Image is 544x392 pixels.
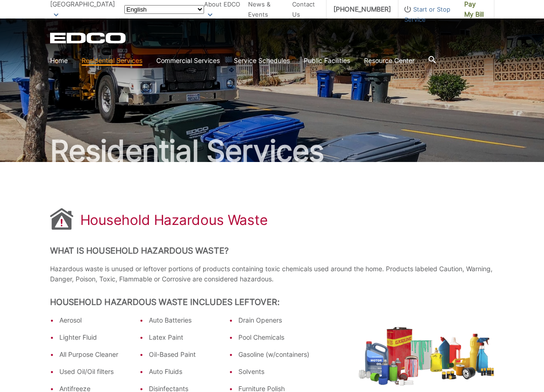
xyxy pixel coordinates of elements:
h1: Household Hazardous Waste [80,212,268,228]
a: Resource Center [364,56,415,66]
li: Solvents [238,367,309,377]
a: EDCD logo. Return to the homepage. [50,32,127,44]
p: Hazardous waste is unused or leftover portions of products containing toxic chemicals used around... [50,264,494,284]
h2: Household Hazardous Waste Includes Leftover: [50,297,494,307]
li: All Purpose Cleaner [59,349,130,360]
li: Used Oil/Oil filters [59,367,130,377]
li: Pool Chemicals [238,332,309,342]
img: Pile of leftover household hazardous waste [358,327,494,386]
li: Aerosol [59,315,130,325]
a: Home [50,56,68,66]
a: Public Facilities [304,56,350,66]
li: Auto Batteries [149,315,220,325]
li: Lighter Fluid [59,332,130,342]
a: Commercial Services [156,56,220,66]
li: Oil-Based Paint [149,349,220,360]
li: Latex Paint [149,332,220,342]
a: Service Schedules [234,56,290,66]
h2: Residential Services [50,136,494,166]
select: Select a language [124,5,204,14]
h2: What is Household Hazardous Waste? [50,246,494,256]
li: Drain Openers [238,315,309,325]
a: Residential Services [82,56,142,66]
li: Auto Fluids [149,367,220,377]
li: Gasoline (w/containers) [238,349,309,360]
